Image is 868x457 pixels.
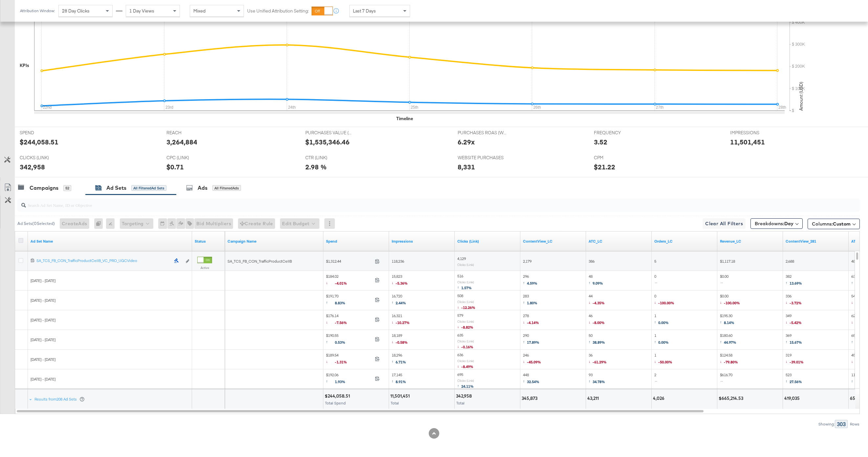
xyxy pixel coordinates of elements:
span: -4.35% [593,300,605,305]
div: 4,026 [653,395,666,402]
span: ↓ [589,319,593,324]
button: Columns:Custom [808,219,860,229]
span: 579 [457,313,463,318]
span: [DATE] - [DATE] [31,357,55,362]
span: 523 [786,372,802,386]
span: Last 7 Days [353,8,376,14]
div: 11,501,451 [730,137,765,147]
span: 695 [457,372,463,377]
span: ↑ [786,280,790,285]
span: -100.00% [724,300,740,305]
span: 4.59% [527,281,537,286]
span: ↓ [851,319,855,324]
div: $0.71 [166,162,184,172]
button: Clear All Filters [703,218,746,229]
span: 0 [654,274,660,287]
span: 0.53% [335,340,350,345]
a: Your Ad Set name. [31,239,189,244]
span: ↑ [720,319,724,324]
span: Columns: [812,221,851,227]
span: [DATE] - [DATE] [31,298,55,303]
span: ↔ [654,379,660,383]
span: Clear All Filters [705,220,743,228]
span: $176.14 [326,313,372,327]
input: Search Ad Set Name, ID or Objective [26,196,781,209]
label: Use Unified Attribution Setting: [247,8,309,14]
span: 508 [457,293,463,298]
span: $189.54 [326,353,372,366]
span: 32.54% [527,379,539,384]
div: $244,058.51 [325,393,352,399]
span: WEBSITE PURCHASES [458,155,507,161]
span: -12.26% [461,305,475,310]
div: 342,958 [20,162,45,172]
span: $0.00 [720,274,728,287]
span: 50 [589,333,605,346]
span: PURCHASES VALUE (WEBSITE EVENTS) [305,130,355,136]
div: All Filtered Ad Sets [131,185,166,191]
sub: Clicks (Link) [457,300,474,304]
span: Breakdowns: [755,220,793,227]
a: Your campaign name. [228,239,321,244]
span: -61.29% [593,359,607,364]
sub: Clicks (Link) [457,263,474,267]
span: 24.11% [461,384,474,389]
span: CLICKS (LINK) [20,155,69,161]
span: CTR (LINK) [305,155,355,161]
span: -8.49% [461,364,473,369]
span: ↑ [326,339,335,344]
span: REACH [166,130,216,136]
span: 1.57% [461,285,472,290]
span: ↓ [523,359,527,364]
div: Timeline [396,116,413,122]
div: 8,331 [458,162,475,172]
span: 18,189 [392,333,408,346]
span: ↔ [720,379,726,383]
span: SPEND [20,130,69,136]
span: 278 [523,313,539,327]
span: ↓ [457,304,461,309]
sub: Clicks (Link) [457,280,474,284]
span: 0 [654,294,674,307]
span: $0.00 [720,294,740,307]
div: 3,264,884 [166,137,197,147]
span: $616.70 [720,372,732,386]
div: 342,958 [456,393,474,399]
span: ↑ [392,379,396,383]
div: KPIs [20,62,29,69]
span: $195.30 [720,313,734,327]
div: 52 [63,185,71,191]
span: ↔ [654,280,660,285]
span: ↑ [392,300,396,305]
span: 34.78% [593,379,605,384]
div: 3.52 [594,137,607,147]
span: -45.09% [527,359,541,364]
span: -8.82% [461,325,473,330]
span: ↑ [523,339,527,344]
span: ↑ [457,285,461,290]
span: ↑ [851,379,855,383]
span: 382 [786,274,802,287]
span: 93 [589,372,605,386]
span: ↑ [851,339,855,344]
span: 8.91% [396,379,406,384]
sub: Clicks (Link) [457,359,474,363]
div: $21.22 [594,162,615,172]
div: Attribution Window: [20,9,55,13]
div: Ads [198,184,207,192]
span: -4.14% [527,320,539,325]
span: 15.67% [790,340,802,345]
span: Mixed [193,8,206,14]
span: IMPRESSIONS [730,130,779,136]
span: 16,321 [392,313,410,327]
span: ↑ [589,339,593,344]
span: 44 [589,294,605,307]
span: 63 [851,274,868,287]
div: 303 [835,420,848,428]
span: -79.80% [724,359,738,364]
span: 46 [589,313,605,327]
div: Showing: [818,422,835,426]
span: 65 [851,333,868,346]
span: 4,129 [457,256,466,261]
text: Amount (USD) [798,82,804,111]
